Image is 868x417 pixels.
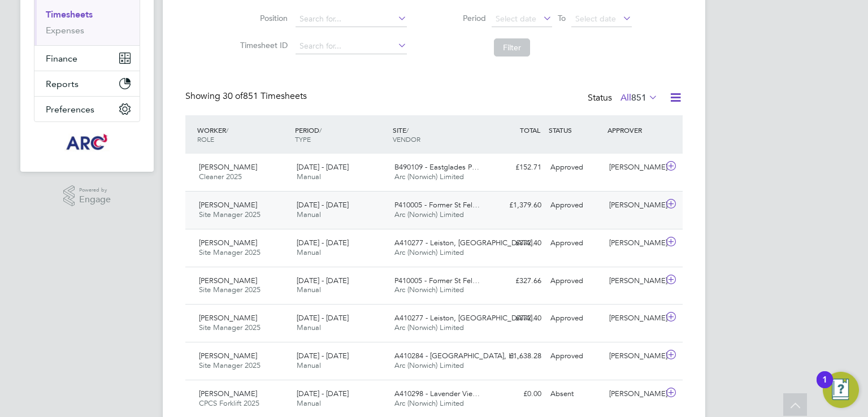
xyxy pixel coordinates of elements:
span: Manual [297,285,321,294]
span: [DATE] - [DATE] [297,276,349,285]
span: Site Manager 2025 [199,360,261,370]
span: [PERSON_NAME] [199,200,257,210]
div: £372.40 [487,234,546,253]
span: Select date [575,14,616,24]
div: SITE [390,120,488,149]
span: [PERSON_NAME] [199,238,257,247]
span: [DATE] - [DATE] [297,200,349,210]
div: Approved [546,272,605,290]
span: A410277 - Leiston, [GEOGRAPHIC_DATA]… [394,238,540,247]
span: B490109 - Eastglades P… [394,162,479,172]
span: Manual [297,360,321,370]
span: Select date [496,14,536,24]
span: CPCS Forklift 2025 [199,398,259,408]
span: 30 of [223,90,243,102]
label: Position [237,13,288,23]
span: A410298 - Lavender Vie… [394,389,480,398]
div: [PERSON_NAME] [605,385,663,403]
span: 851 [631,92,646,103]
span: Manual [297,398,321,408]
div: [PERSON_NAME] [605,309,663,328]
span: Cleaner 2025 [199,172,242,181]
span: [PERSON_NAME] [199,313,257,323]
button: Open Resource Center, 1 new notification [823,372,859,408]
div: [PERSON_NAME] [605,234,663,253]
a: Timesheets [46,9,93,20]
span: Manual [297,172,321,181]
span: Arc (Norwich) Limited [394,172,464,181]
div: WORKER [194,120,292,149]
span: Manual [297,210,321,219]
div: [PERSON_NAME] [605,158,663,177]
img: arcgroup-logo-retina.png [64,133,110,151]
span: / [406,125,409,134]
span: [DATE] - [DATE] [297,238,349,247]
div: PERIOD [292,120,390,149]
div: [PERSON_NAME] [605,272,663,290]
label: All [620,92,658,103]
button: Finance [34,46,140,71]
span: Powered by [79,185,111,195]
span: Reports [46,79,79,89]
span: Finance [46,53,77,64]
a: Powered byEngage [63,185,111,207]
span: To [554,11,569,25]
span: [DATE] - [DATE] [297,351,349,360]
div: [PERSON_NAME] [605,196,663,215]
div: 1 [822,380,827,394]
span: Site Manager 2025 [199,247,261,257]
label: Period [435,13,486,23]
span: Site Manager 2025 [199,285,261,294]
div: APPROVER [605,120,663,140]
span: Arc (Norwich) Limited [394,247,464,257]
span: ROLE [197,134,214,144]
label: Timesheet ID [237,40,288,50]
span: Preferences [46,104,94,115]
span: / [226,125,228,134]
div: Approved [546,234,605,253]
input: Search for... [296,38,407,54]
span: P410005 - Former St Fel… [394,200,480,210]
span: A410277 - Leiston, [GEOGRAPHIC_DATA]… [394,313,540,323]
div: Approved [546,347,605,366]
span: TOTAL [520,125,540,134]
input: Search for... [296,11,407,27]
div: £327.66 [487,272,546,290]
span: [DATE] - [DATE] [297,313,349,323]
a: Go to home page [34,133,140,151]
span: Manual [297,247,321,257]
span: [PERSON_NAME] [199,276,257,285]
span: Arc (Norwich) Limited [394,210,464,219]
span: [PERSON_NAME] [199,162,257,172]
div: Approved [546,309,605,328]
span: Engage [79,195,111,205]
span: / [319,125,322,134]
span: Arc (Norwich) Limited [394,398,464,408]
button: Filter [494,38,530,57]
span: Arc (Norwich) Limited [394,323,464,332]
span: Site Manager 2025 [199,323,261,332]
a: Expenses [46,25,84,36]
div: Status [588,90,660,106]
div: Approved [546,196,605,215]
span: TYPE [295,134,311,144]
div: £372.40 [487,309,546,328]
span: [DATE] - [DATE] [297,162,349,172]
span: [PERSON_NAME] [199,389,257,398]
button: Reports [34,71,140,96]
div: £1,638.28 [487,347,546,366]
span: A410284 - [GEOGRAPHIC_DATA], H… [394,351,521,360]
div: Approved [546,158,605,177]
span: VENDOR [393,134,420,144]
div: Absent [546,385,605,403]
span: Arc (Norwich) Limited [394,360,464,370]
div: Showing [185,90,309,102]
span: Site Manager 2025 [199,210,261,219]
div: STATUS [546,120,605,140]
div: [PERSON_NAME] [605,347,663,366]
div: £152.71 [487,158,546,177]
div: £0.00 [487,385,546,403]
span: 851 Timesheets [223,90,307,102]
div: £1,379.60 [487,196,546,215]
button: Preferences [34,97,140,121]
